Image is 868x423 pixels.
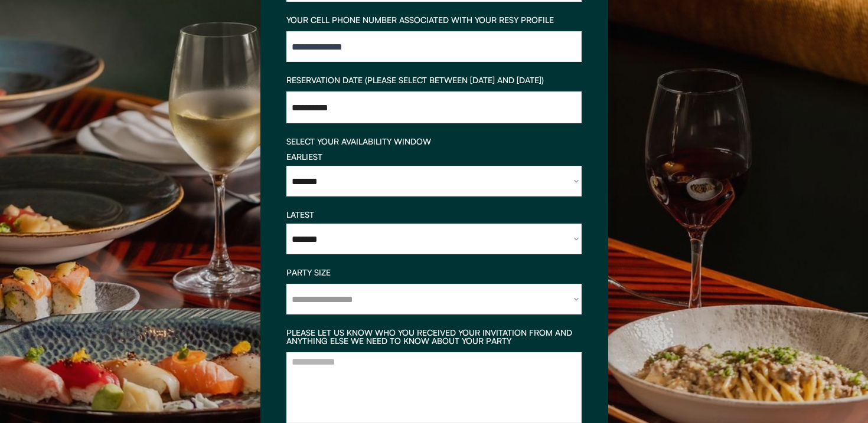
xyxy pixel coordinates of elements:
div: RESERVATION DATE (PLEASE SELECT BETWEEN [DATE] AND [DATE]) [286,76,582,84]
div: EARLIEST [286,153,582,161]
div: PARTY SIZE [286,268,582,277]
div: PLEASE LET US KNOW WHO YOU RECEIVED YOUR INVITATION FROM AND ANYTHING ELSE WE NEED TO KNOW ABOUT ... [286,329,582,345]
div: SELECT YOUR AVAILABILITY WINDOW [286,137,582,146]
div: YOUR CELL PHONE NUMBER ASSOCIATED WITH YOUR RESY PROFILE [286,16,582,24]
div: LATEST [286,211,582,219]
